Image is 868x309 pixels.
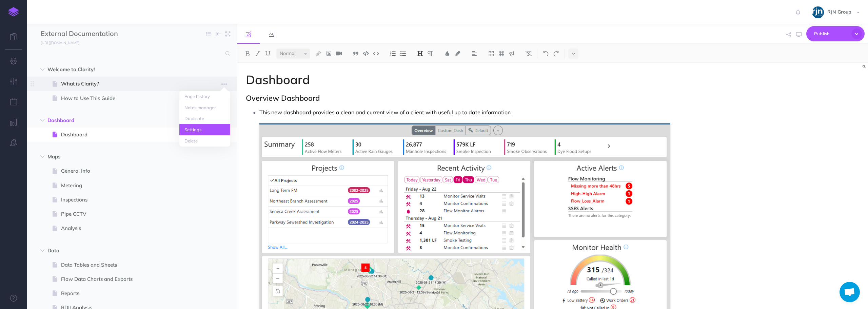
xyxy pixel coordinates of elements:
[61,196,196,204] span: Inspections
[61,181,196,190] span: Metering
[265,51,271,56] img: Underline button
[255,51,261,56] img: Italic button
[543,51,549,56] img: Undo
[61,131,196,139] span: Dashboard
[526,51,532,56] img: Clear styles button
[47,65,188,74] span: Welcome to Clarity!
[61,167,196,175] span: General Info
[454,51,460,56] img: Text background color button
[27,39,86,46] a: [URL][DOMAIN_NAME]
[444,51,450,56] img: Text color button
[553,51,559,56] img: Redo
[61,289,196,297] span: Reports
[471,51,477,56] img: Alignment dropdown menu button
[61,224,196,232] span: Analysis
[390,51,396,56] img: Ordered list button
[417,51,423,56] img: Headings dropdown button
[244,51,251,56] img: Bold button
[400,51,406,56] img: Unordered list button
[509,51,515,56] img: Callout dropdown menu button
[41,29,120,39] input: Documentation Name
[8,7,19,17] img: logo-mark.svg
[41,40,79,45] small: [URL][DOMAIN_NAME]
[61,94,196,102] span: How to Use This Guide
[47,247,188,255] span: Data
[814,28,848,39] span: Publish
[315,51,321,56] img: Link button
[246,73,670,86] h1: Dashboard
[840,282,860,302] a: Open chat
[47,153,188,161] span: Maps
[179,91,230,102] a: Page history
[812,6,824,18] img: qOk4ELZV8BckfBGsOcnHYIzU57XHwz04oqaxT1D6.jpeg
[353,51,359,56] img: Blockquote button
[179,135,230,147] a: Delete
[47,116,188,124] span: Dashboard
[246,94,670,102] h2: Overview Dashboard
[325,51,332,56] img: Add image button
[427,51,433,56] img: Paragraph button
[336,51,342,56] img: Add video button
[179,124,230,135] a: Settings
[259,107,670,117] p: This new dashboard provides a clean and current view of a client with useful up to date information
[373,51,379,56] img: Inline code button
[824,9,855,15] span: RJN Group
[363,51,369,56] img: Code block button
[61,275,196,283] span: Flow Data Charts and Exports
[498,51,505,56] img: Create table button
[41,47,221,60] input: Search
[61,261,196,269] span: Data Tables and Sheets
[806,26,865,41] button: Publish
[179,113,230,124] a: Duplicate
[61,210,196,218] span: Pipe CCTV
[61,80,196,88] span: What is Clarity?
[179,102,230,113] a: Notes manager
